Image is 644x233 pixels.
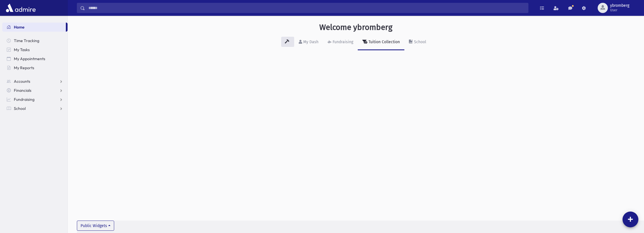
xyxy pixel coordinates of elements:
[2,86,68,95] a: Financials
[14,88,31,93] span: Financials
[367,40,400,44] div: Tuition Collection
[2,104,68,113] a: School
[331,40,353,44] div: Fundraising
[319,23,393,32] h3: Welcome ybromberg
[302,40,318,44] div: My Dash
[14,79,30,84] span: Accounts
[2,95,68,104] a: Fundraising
[2,63,68,72] a: My Reports
[5,2,37,14] img: AdmirePro
[2,54,68,63] a: My Appointments
[404,34,431,50] a: School
[14,97,34,102] span: Fundraising
[14,56,45,61] span: My Appointments
[2,45,68,54] a: My Tasks
[14,106,26,111] span: School
[323,34,358,50] a: Fundraising
[610,8,629,12] span: User
[610,3,629,8] span: ybromberg
[77,221,114,231] button: Public Widgets
[14,65,34,70] span: My Reports
[2,23,66,32] a: Home
[2,77,68,86] a: Accounts
[14,25,25,30] span: Home
[85,3,528,13] input: Search
[413,40,426,44] div: School
[358,34,404,50] a: Tuition Collection
[14,38,39,43] span: Time Tracking
[2,36,68,45] a: Time Tracking
[294,34,323,50] a: My Dash
[14,47,30,52] span: My Tasks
